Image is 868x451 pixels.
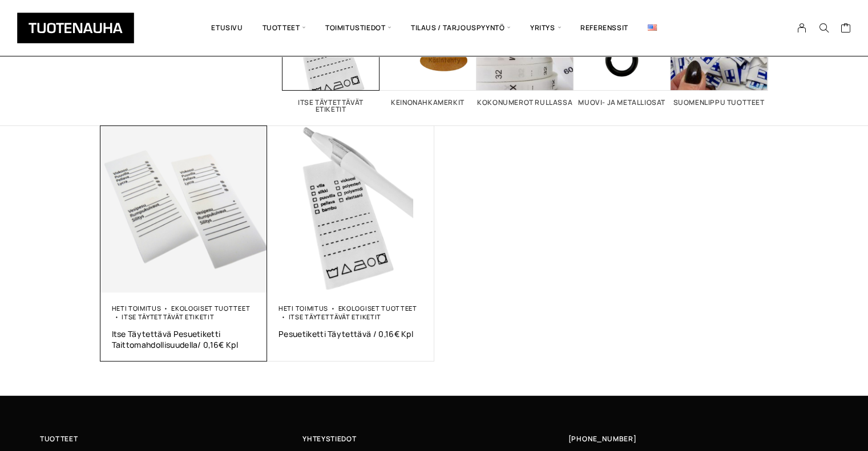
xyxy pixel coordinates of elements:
[520,9,571,47] span: Yritys
[278,304,328,312] a: Heti toimitus
[338,304,417,312] a: Ekologiset tuotteet
[477,99,574,106] h2: Kokonumerot rullassa
[278,328,423,339] a: Pesuetiketti Täytettävä / 0,16€ Kpl
[302,433,356,445] span: Yhteystiedot
[840,22,851,36] a: Cart
[574,99,671,106] h2: Muovi- ja metalliosat
[253,9,316,47] span: Tuotteet
[112,304,162,312] a: Heti toimitus
[316,9,401,47] span: Toimitustiedot
[401,9,520,47] span: Tilaus / Tarjouspyyntö
[122,312,214,321] a: Itse täytettävät etiketit
[40,433,78,445] span: Tuotteet
[671,99,768,106] h2: Suomenlippu tuotteet
[112,328,256,350] a: Itse täytettävä pesuetiketti taittomahdollisuudella/ 0,16€ kpl
[40,433,302,445] a: Tuotteet
[791,23,813,33] a: My Account
[380,99,477,106] h2: Keinonahkamerkit
[282,99,380,113] h2: Itse täytettävät etiketit
[289,312,381,321] a: Itse täytettävät etiketit
[302,433,565,445] a: Yhteystiedot
[813,23,834,33] button: Search
[648,25,657,31] img: English
[201,9,252,47] a: Etusivu
[17,13,134,43] img: Tuotenauha Oy
[571,9,638,47] a: Referenssit
[171,304,250,312] a: Ekologiset tuotteet
[568,433,637,445] a: [PHONE_NUMBER]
